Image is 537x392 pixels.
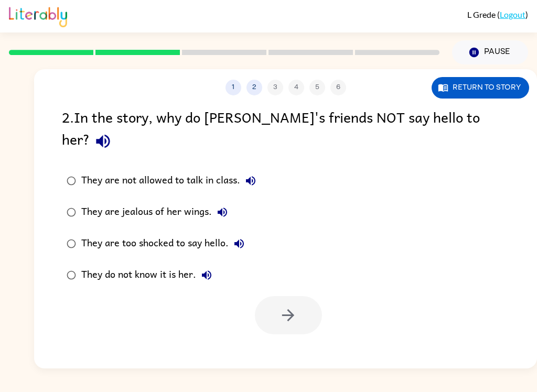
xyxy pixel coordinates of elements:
div: They are too shocked to say hello. [81,233,250,254]
button: They are jealous of her wings. [212,202,233,223]
button: Return to story [432,77,529,99]
div: They are not allowed to talk in class. [81,170,261,191]
span: L Grede [467,9,497,19]
button: They are not allowed to talk in class. [240,170,261,191]
div: ( ) [467,9,528,19]
button: They are too shocked to say hello. [229,233,250,254]
div: 2 . In the story, why do [PERSON_NAME]'s friends NOT say hello to her? [62,106,509,155]
div: They are jealous of her wings. [81,202,233,223]
a: Logout [500,9,525,19]
button: 2 [246,80,262,95]
div: They do not know it is her. [81,265,217,286]
button: They do not know it is her. [196,265,217,286]
img: Literably [9,4,67,27]
button: 1 [225,80,241,95]
button: Pause [452,40,528,64]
